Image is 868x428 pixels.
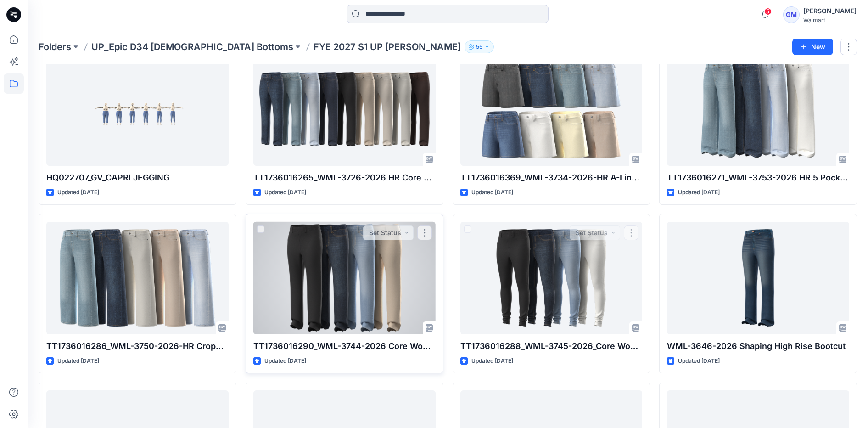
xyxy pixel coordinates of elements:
p: TT1736016265_WML-3726-2026 HR Core Straight - Inseam 30" [253,171,436,184]
div: GM [783,6,800,23]
a: WML-3646-2026 Shaping High Rise Bootcut [667,222,849,334]
button: New [792,39,833,55]
a: TT1736016369_WML-3734-2026-HR A-Line Long Shorts [460,53,643,166]
a: TT1736016265_WML-3726-2026 HR Core Straight - Inseam 30" [253,53,436,166]
button: 55 [465,40,494,53]
p: Updated [DATE] [264,188,306,197]
p: Updated [DATE] [264,356,306,366]
a: TT1736016290_WML-3744-2026 Core Woven Crop Straight Jegging - Inseam 29 [253,222,436,334]
p: Updated [DATE] [471,356,513,366]
p: WML-3646-2026 Shaping High Rise Bootcut [667,340,849,353]
p: TT1736016286_WML-3750-2026-HR Cropped Wide Leg [46,340,229,353]
span: 5 [764,8,772,15]
p: TT1736016369_WML-3734-2026-HR A-Line Long Shorts [460,171,643,184]
p: HQ022707_GV_CAPRI JEGGING [46,171,229,184]
a: TT1736016286_WML-3750-2026-HR Cropped Wide Leg [46,222,229,334]
p: Updated [DATE] [471,188,513,197]
div: Walmart [803,17,857,23]
a: UP_Epic D34 [DEMOGRAPHIC_DATA] Bottoms [91,40,293,53]
p: Updated [DATE] [57,188,99,197]
p: TT1736016288_WML-3745-2026_Core Woven Skinny Jegging-Inseam 28.5 [460,340,643,353]
p: FYE 2027 S1 UP [PERSON_NAME] [314,40,461,53]
p: TT1736016271_WML-3753-2026 HR 5 Pocket Wide Leg - Inseam 30 [667,171,849,184]
p: 55 [476,42,482,52]
p: Updated [DATE] [57,356,99,366]
div: [PERSON_NAME] [803,6,857,17]
p: Updated [DATE] [678,356,720,366]
p: Updated [DATE] [678,188,720,197]
a: HQ022707_GV_CAPRI JEGGING [46,53,229,166]
a: TT1736016271_WML-3753-2026 HR 5 Pocket Wide Leg - Inseam 30 [667,53,849,166]
a: Folders [39,40,71,53]
p: TT1736016290_WML-3744-2026 Core Woven Crop Straight Jegging - Inseam 29 [253,340,436,353]
a: TT1736016288_WML-3745-2026_Core Woven Skinny Jegging-Inseam 28.5 [460,222,643,334]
